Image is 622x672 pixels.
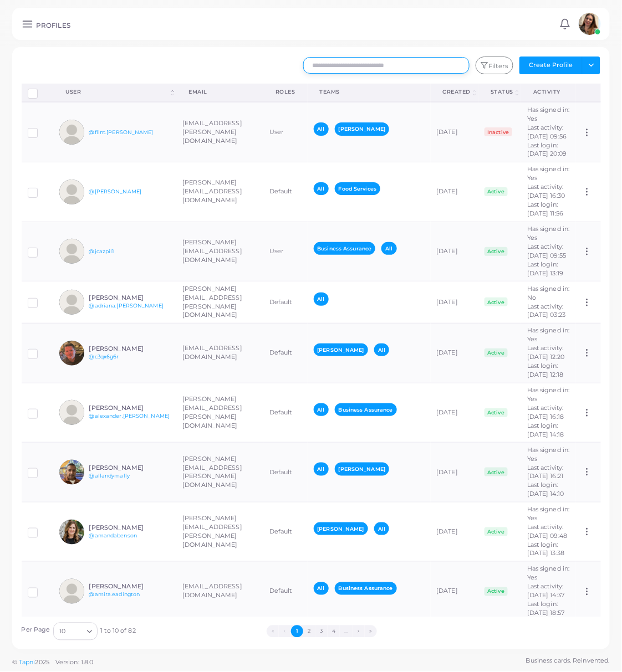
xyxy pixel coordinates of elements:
span: Food Services [335,182,380,195]
td: [EMAIL_ADDRESS][DOMAIN_NAME] [176,562,263,622]
a: @amira.eadington [89,592,140,598]
td: [EMAIL_ADDRESS][PERSON_NAME][DOMAIN_NAME] [176,102,263,162]
img: avatar [59,520,84,545]
span: Active [485,587,508,596]
button: Go to page 1 [291,625,303,638]
a: avatar [575,13,604,35]
td: [DATE] [431,502,479,562]
span: Has signed in: Yes [527,386,570,403]
img: avatar [59,460,84,485]
div: Created [443,88,471,96]
span: Business cards. Reinvented. [526,656,610,666]
a: @[PERSON_NAME] [89,188,142,194]
a: @flint.[PERSON_NAME] [89,129,154,135]
span: Has signed in: Yes [527,446,570,463]
span: [PERSON_NAME] [314,343,368,356]
img: avatar [59,179,84,204]
h6: [PERSON_NAME] [89,294,171,301]
td: [PERSON_NAME][EMAIL_ADDRESS][PERSON_NAME][DOMAIN_NAME] [176,502,263,562]
td: [EMAIL_ADDRESS][DOMAIN_NAME] [176,323,263,383]
span: All [314,122,329,135]
span: All [314,463,329,475]
td: User [263,102,308,162]
span: Inactive [485,127,512,136]
span: Last activity: [DATE] 09:48 [527,523,567,540]
button: Go to page 4 [328,625,340,638]
span: 10 [59,626,65,638]
span: All [314,403,329,416]
span: Last activity: [DATE] 16:30 [527,183,565,199]
span: Has signed in: Yes [527,565,570,582]
span: [PERSON_NAME] [314,522,368,535]
img: avatar [579,13,601,35]
span: Business Assurance [314,242,376,255]
img: avatar [59,120,84,145]
h6: [PERSON_NAME] [89,404,171,412]
td: [PERSON_NAME][EMAIL_ADDRESS][PERSON_NAME][DOMAIN_NAME] [176,443,263,502]
span: Has signed in: Yes [527,505,570,522]
ul: Pagination [136,625,508,638]
td: [PERSON_NAME][EMAIL_ADDRESS][PERSON_NAME][DOMAIN_NAME] [176,383,263,443]
td: [DATE] [431,562,479,622]
span: Last login: [DATE] 13:19 [527,260,563,277]
span: Last login: [DATE] 13:38 [527,541,564,557]
span: Active [485,468,508,476]
input: Search for option [67,625,83,638]
td: [PERSON_NAME][EMAIL_ADDRESS][DOMAIN_NAME] [176,222,263,281]
span: All [314,582,329,595]
a: @amandabenson [89,532,137,538]
span: Last activity: [DATE] 09:55 [527,243,566,259]
img: avatar [59,290,84,315]
span: Last activity: [DATE] 03:23 [527,302,565,319]
div: activity [533,88,564,96]
td: [DATE] [431,102,479,162]
td: [PERSON_NAME][EMAIL_ADDRESS][PERSON_NAME][DOMAIN_NAME] [176,281,263,324]
a: @c3qx6g6r [89,353,119,360]
span: [PERSON_NAME] [335,122,389,135]
td: [DATE] [431,383,479,443]
div: Status [491,88,513,96]
span: Last login: [DATE] 20:09 [527,141,567,158]
td: [PERSON_NAME][EMAIL_ADDRESS][DOMAIN_NAME] [176,162,263,222]
button: Go to page 2 [303,625,315,638]
h5: PROFILES [36,22,70,29]
td: Default [263,162,308,222]
td: [DATE] [431,281,479,324]
th: Action [576,84,600,102]
td: Default [263,562,308,622]
div: Email [188,88,251,96]
span: Has signed in: Yes [527,326,570,343]
div: Search for option [53,623,98,640]
td: Default [263,443,308,502]
td: [DATE] [431,222,479,281]
h6: [PERSON_NAME] [89,583,171,591]
span: Last activity: [DATE] 09:56 [527,124,567,140]
span: All [314,182,329,195]
span: 2025 [35,658,49,668]
td: Default [263,383,308,443]
span: Active [485,408,508,417]
button: Go to page 3 [315,625,328,638]
span: Last activity: [DATE] 16:21 [527,464,564,480]
span: Last login: [DATE] 12:18 [527,362,563,378]
span: Last login: [DATE] 14:10 [527,481,564,497]
span: All [374,343,389,356]
span: Has signed in: Yes [527,165,570,182]
span: Version: 1.8.0 [55,659,94,666]
span: Active [485,527,508,536]
td: [DATE] [431,443,479,502]
span: All [374,522,389,535]
span: Business Assurance [335,403,397,416]
img: avatar [59,239,84,264]
img: avatar [59,341,84,366]
td: Default [263,323,308,383]
span: [PERSON_NAME] [335,463,389,475]
span: All [381,242,396,255]
img: avatar [59,400,84,425]
span: Has signed in: No [527,285,570,301]
button: Filters [476,57,513,74]
a: Tapni [19,659,35,666]
th: Row-selection [22,84,54,102]
span: Last activity: [DATE] 16:18 [527,404,564,420]
button: Go to next page [353,625,365,638]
